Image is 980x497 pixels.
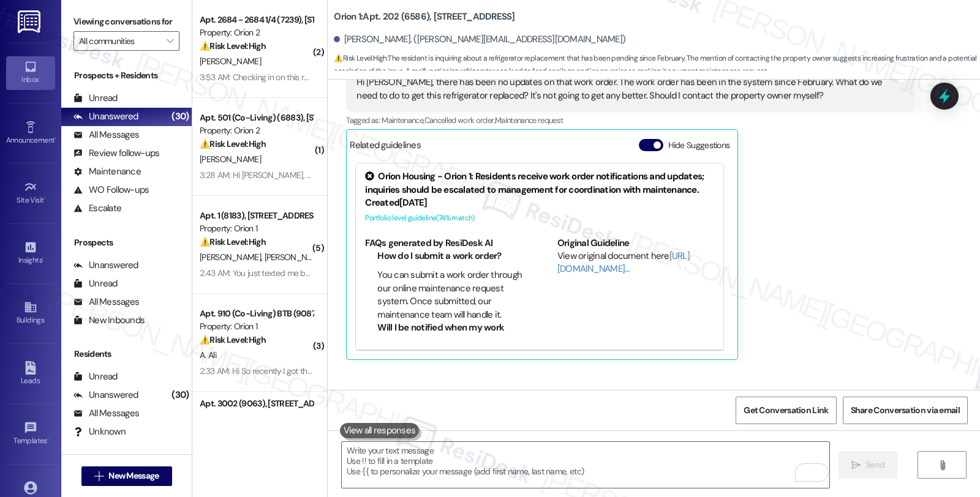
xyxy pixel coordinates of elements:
[73,389,138,402] div: Unanswered
[265,252,330,263] span: [PERSON_NAME]
[200,349,216,361] span: A. Ali
[44,194,46,203] span: •
[377,321,522,348] li: Will I be notified when my work order is scheduled?
[6,237,55,270] a: Insights •
[47,435,49,443] span: •
[334,10,514,23] b: Orion 1: Apt. 202 (6586), [STREET_ADDRESS]
[168,107,192,126] div: (30)
[6,357,55,390] a: Leads
[73,277,118,290] div: Unread
[200,111,313,124] div: Apt. 501 (Co-Living) (6883), [STREET_ADDRESS][PERSON_NAME]
[744,404,828,417] span: Get Conversation Link
[865,458,884,471] span: Send
[73,425,126,438] div: Unknown
[79,31,160,51] input: All communities
[73,184,149,196] div: WO Follow-ups
[557,250,715,276] div: View original document here
[377,269,522,321] li: You can submit a work order through our online maintenance request system. Once submitted, our ma...
[200,307,313,320] div: Apt. 910 (Co-Living) BTB (9087), [STREET_ADDRESS][PERSON_NAME]
[200,170,546,181] div: 3:28 AM: Hi [PERSON_NAME], no it was not completed, the lighting in our bathroom is still not fixed
[81,466,172,486] button: New Message
[6,297,55,330] a: Buildings
[73,165,141,178] div: Maintenance
[6,56,55,89] a: Inbox
[61,348,192,361] div: Residents
[200,320,313,333] div: Property: Orion 1
[334,33,625,46] div: [PERSON_NAME]. ([PERSON_NAME][EMAIL_ADDRESS][DOMAIN_NAME])
[18,10,43,33] img: ResiDesk Logo
[334,52,980,78] span: : The resident is inquiring about a refrigerator replacement that has been pending since February...
[938,460,947,470] i: 
[200,154,261,165] span: [PERSON_NAME]
[73,296,139,308] div: All Messages
[73,129,139,141] div: All Messages
[200,138,266,149] strong: ⚠️ Risk Level: High
[108,469,159,482] span: New Message
[73,314,145,327] div: New Inbounds
[73,110,138,123] div: Unanswered
[200,40,266,51] strong: ⚠️ Risk Level: High
[94,471,104,481] i: 
[668,139,730,152] label: Hide Suggestions
[73,370,118,383] div: Unread
[73,202,121,215] div: Escalate
[350,139,421,157] div: Related guidelines
[557,237,630,249] b: Original Guideline
[365,212,714,225] div: Portfolio level guideline ( 74 % match)
[200,334,266,345] strong: ⚠️ Risk Level: High
[168,386,192,405] div: (30)
[73,12,179,31] label: Viewing conversations for
[495,115,563,125] span: Maintenance request
[839,451,898,479] button: Send
[365,196,714,209] div: Created [DATE]
[334,53,386,63] strong: ⚠️ Risk Level: High
[6,417,55,450] a: Templates •
[61,236,192,249] div: Prospects
[424,115,495,125] span: Cancelled work order ,
[365,170,714,196] div: Orion Housing - Orion 1: Residents receive work order notifications and updates; inquiries should...
[6,177,55,210] a: Site Visit •
[200,13,313,26] div: Apt. 2684 - 2684 1/4 (7239), [STREET_ADDRESS]
[851,460,861,470] i: 
[200,252,265,263] span: [PERSON_NAME]
[843,397,968,424] button: Share Conversation via email
[73,407,139,420] div: All Messages
[200,72,329,83] div: 3:53 AM: Checking in on this request
[557,250,690,275] a: [URL][DOMAIN_NAME]…
[200,26,313,39] div: Property: Orion 2
[200,222,313,235] div: Property: Orion 1
[73,147,159,160] div: Review follow-ups
[200,124,313,137] div: Property: Orion 2
[42,254,44,263] span: •
[736,397,836,424] button: Get Conversation Link
[167,36,173,46] i: 
[377,250,522,263] li: How do I submit a work order?
[73,259,138,272] div: Unanswered
[61,69,192,82] div: Prospects + Residents
[73,92,118,105] div: Unread
[342,442,829,488] textarea: To enrich screen reader interactions, please activate Accessibility in Grammarly extension settings
[365,237,492,249] b: FAQs generated by ResiDesk AI
[200,56,261,67] span: [PERSON_NAME]
[55,134,56,143] span: •
[200,236,266,247] strong: ⚠️ Risk Level: High
[200,397,313,410] div: Apt. 3002 (9063), [STREET_ADDRESS]
[346,111,914,129] div: Tagged as:
[200,267,639,278] div: 2:43 AM: You just texted me back in [DATE] that you confirmed the parking cancellation. Why are t...
[356,76,895,102] div: Hi [PERSON_NAME], there has been no updates on that work order. The work order has been in the sy...
[200,209,313,222] div: Apt. 1 (8183), [STREET_ADDRESS]
[851,404,960,417] span: Share Conversation via email
[382,115,424,125] span: Maintenance ,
